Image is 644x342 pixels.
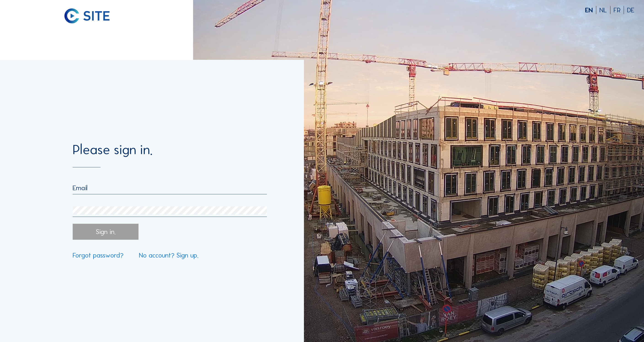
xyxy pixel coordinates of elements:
a: Forgot password? [73,252,123,259]
img: C-SITE logo [64,8,109,24]
div: FR [614,7,624,13]
div: NL [599,7,610,13]
div: DE [627,7,634,13]
input: Email [73,184,267,192]
div: Sign in. [73,224,138,240]
div: Please sign in. [73,143,267,167]
div: EN [585,7,596,13]
a: No account? Sign up. [139,252,198,259]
